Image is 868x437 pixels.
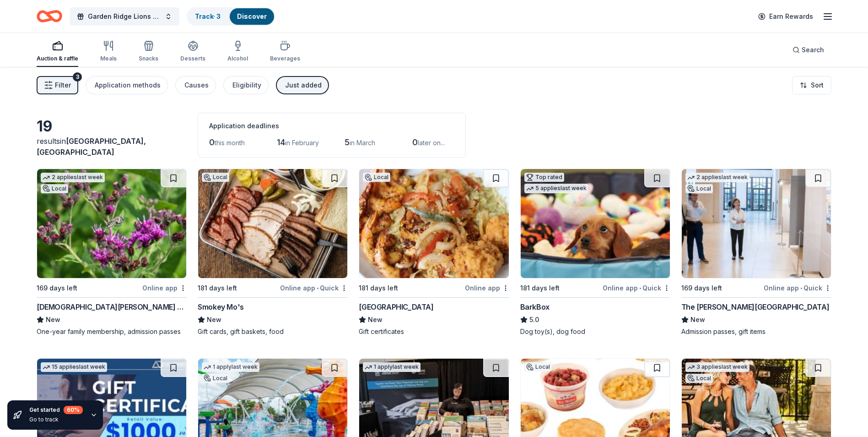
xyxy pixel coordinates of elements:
button: Causes [175,76,216,94]
span: Filter [55,80,71,91]
div: Local [524,362,552,371]
div: [GEOGRAPHIC_DATA] [359,301,433,312]
button: Eligibility [223,76,269,94]
div: Top rated [524,173,564,182]
div: Online app [465,282,509,294]
div: Application deadlines [209,120,454,131]
div: Online app [142,282,187,294]
img: Image for Smokey Mo's [198,169,347,278]
span: 0 [412,137,418,147]
span: New [690,314,705,325]
button: Search [785,41,831,59]
div: Local [41,184,68,193]
a: Track· 3 [195,12,221,20]
div: Get started [29,406,83,414]
div: Online app Quick [764,282,831,294]
img: Image for BarkBox [521,169,670,278]
span: [GEOGRAPHIC_DATA], [GEOGRAPHIC_DATA] [37,137,146,157]
div: Just added [285,80,322,91]
button: Meals [100,37,117,67]
div: Gift certificates [359,327,509,336]
span: Sort [811,80,824,91]
div: Auction & raffle [37,55,78,62]
span: Garden Ridge Lions Annual Fish Fry [88,11,161,22]
div: 19 [37,117,187,136]
div: Online app Quick [280,282,348,294]
span: New [207,314,221,325]
button: Desserts [180,37,205,67]
div: 169 days left [37,283,77,294]
div: 15 applies last week [41,362,107,372]
button: Snacks [139,37,158,67]
span: 14 [277,137,285,147]
div: Meals [100,55,117,62]
div: Snacks [139,55,158,62]
a: Image for Lady Bird Johnson Wildflower Center2 applieslast weekLocal169 days leftOnline app[DEMOG... [37,169,187,336]
a: Earn Rewards [753,8,819,25]
div: The [PERSON_NAME][GEOGRAPHIC_DATA] [681,301,829,312]
span: 5 [345,137,350,147]
div: Eligibility [232,80,261,91]
span: New [46,314,60,325]
div: 169 days left [681,283,722,294]
span: • [800,284,802,292]
span: New [368,314,383,325]
div: 3 [73,72,82,82]
div: Local [363,173,390,182]
div: 5 applies last week [524,184,588,193]
span: in February [285,139,319,147]
div: Local [685,374,713,383]
div: 60 % [64,406,83,414]
button: Beverages [270,37,300,67]
div: Causes [184,80,209,91]
div: Alcohol [227,55,248,62]
span: in [37,137,146,157]
div: 1 apply last week [202,362,259,372]
button: Application methods [86,76,168,94]
div: Local [202,374,229,383]
button: Alcohol [227,37,248,67]
img: Image for Lady Bird Johnson Wildflower Center [37,169,186,278]
a: Home [37,5,62,27]
a: Discover [237,12,267,20]
div: 2 applies last week [41,173,105,182]
img: Image for The Bush Center [682,169,831,278]
div: Gift cards, gift baskets, food [198,327,348,336]
div: [DEMOGRAPHIC_DATA][PERSON_NAME] Wildflower Center [37,301,187,312]
button: Garden Ridge Lions Annual Fish Fry [70,7,179,26]
div: 2 applies last week [685,173,749,182]
div: Admission passes, gift items [681,327,831,336]
a: Image for Smokey Mo'sLocal181 days leftOnline app•QuickSmokey Mo'sNewGift cards, gift baskets, food [198,169,348,336]
div: 3 applies last week [685,362,749,372]
div: Local [685,184,713,193]
div: Go to track [29,416,83,423]
button: Track· 3Discover [187,7,275,26]
div: Smokey Mo's [198,301,244,312]
span: later on... [418,139,445,147]
button: Sort [792,76,831,94]
div: Local [202,173,229,182]
div: 181 days left [198,283,237,294]
button: Just added [276,76,329,94]
div: Desserts [180,55,205,62]
button: Auction & raffle [37,37,78,67]
div: Application methods [95,80,161,91]
div: Beverages [270,55,300,62]
a: Image for BarkBoxTop rated5 applieslast week181 days leftOnline app•QuickBarkBox5.0Dog toy(s), do... [520,169,670,336]
img: Image for Sea Island Shrimp House [359,169,508,278]
div: 181 days left [520,283,560,294]
span: in March [350,139,375,147]
div: Dog toy(s), dog food [520,327,670,336]
div: Online app Quick [603,282,670,294]
a: Image for Sea Island Shrimp HouseLocal181 days leftOnline app[GEOGRAPHIC_DATA]NewGift certificates [359,169,509,336]
div: 1 apply last week [363,362,421,372]
div: BarkBox [520,301,550,312]
div: results [37,136,187,158]
span: Search [802,44,824,55]
span: • [639,284,641,292]
div: One-year family membership, admission passes [37,327,187,336]
span: • [317,284,318,292]
a: Image for The Bush Center2 applieslast weekLocal169 days leftOnline app•QuickThe [PERSON_NAME][GE... [681,169,831,336]
div: 181 days left [359,283,398,294]
span: this month [215,139,245,147]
